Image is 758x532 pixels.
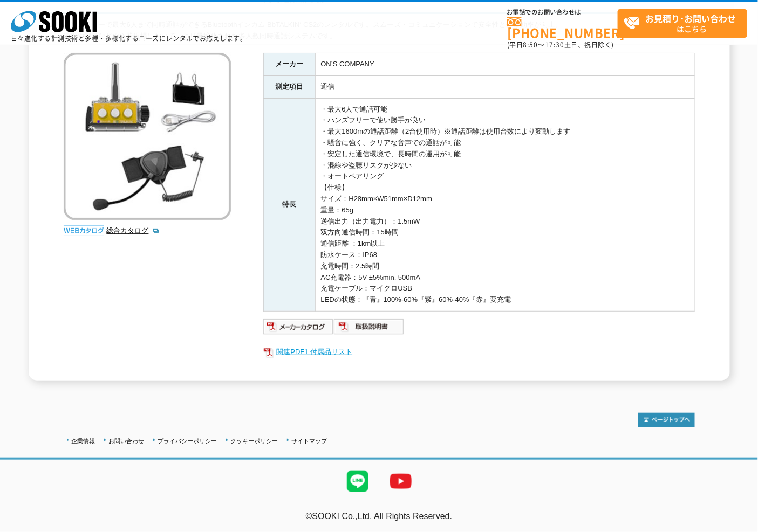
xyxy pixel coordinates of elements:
[507,9,618,16] span: お電話でのお問い合わせは
[334,318,405,335] img: 取扱説明書
[263,318,334,335] img: メーカーカタログ
[11,35,247,42] p: 日々進化する計測技術と多種・多様化するニーズにレンタルでお応えします。
[618,9,747,38] a: お見積り･お問い合わせはこちら
[646,12,736,25] strong: お見積り･お問い合わせ
[72,438,95,444] a: 企業情報
[379,460,422,503] img: YouTube
[315,98,694,311] td: ・最大6人で通話可能 ・ハンズフリーで使い勝手が良い ・最大1600mの通話距離（2台使用時）※通話距離は使用台数により変動します ・騒音に強く、クリアな音声での通話が可能 ・安定した通信環境で...
[292,438,327,444] a: サイトマップ
[716,523,758,532] a: テストMail
[545,40,564,50] span: 17:30
[263,325,334,333] a: メーカーカタログ
[334,325,405,333] a: 取扱説明書
[263,98,315,311] th: 特長
[523,40,538,50] span: 8:50
[315,75,694,98] td: 通信
[336,460,379,503] img: LINE
[624,10,747,37] span: はこちら
[263,53,315,75] th: メーカー
[109,438,145,444] a: お問い合わせ
[315,53,694,75] td: ON’S COMPANY
[507,40,614,50] span: (平日 ～ 土日、祝日除く)
[263,75,315,98] th: 測定項目
[263,345,695,359] a: 関連PDF1 付属品リスト
[507,17,618,39] a: [PHONE_NUMBER]
[638,413,695,427] img: トップページへ
[64,225,104,236] img: webカタログ
[64,53,231,220] img: Bluetoothインカム BbTALKIN‘ CS2
[231,438,278,444] a: クッキーポリシー
[158,438,217,444] a: プライバシーポリシー
[107,226,160,234] a: 総合カタログ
